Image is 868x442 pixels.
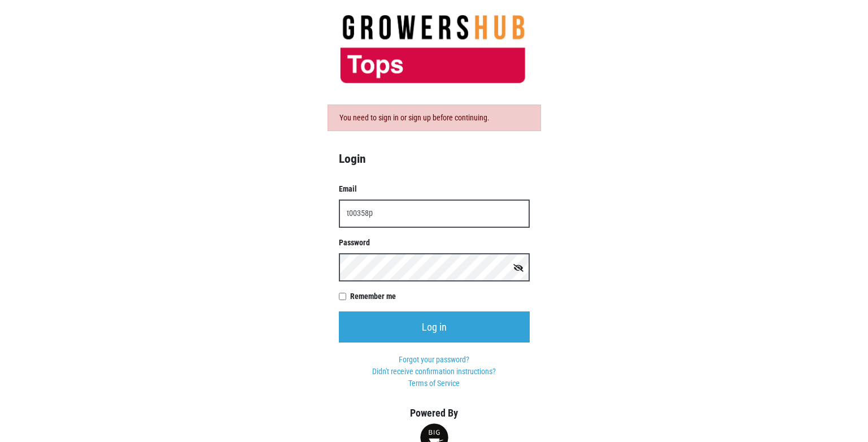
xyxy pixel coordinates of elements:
[339,151,530,166] h4: Login
[339,183,530,195] label: Email
[350,291,530,302] label: Remember me
[321,14,547,84] img: 279edf242af8f9d49a69d9d2afa010fb.png
[339,311,530,343] input: Log in
[321,407,547,419] h5: Powered By
[408,379,460,388] a: Terms of Service
[372,367,496,376] a: Didn't receive confirmation instructions?
[399,355,469,364] a: Forgot your password?
[339,237,530,249] label: Password
[328,105,541,131] div: You need to sign in or sign up before continuing.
